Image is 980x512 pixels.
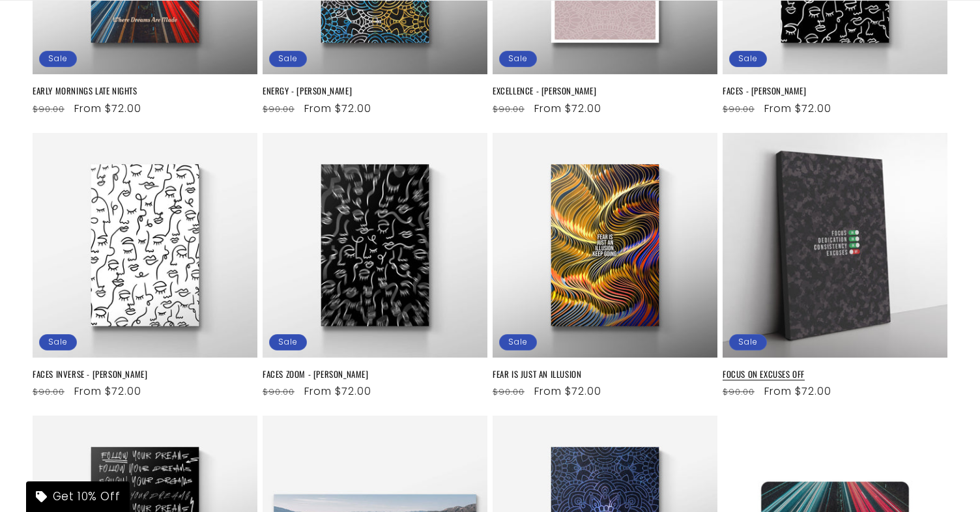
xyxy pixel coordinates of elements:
a: FACES INVERSE - [PERSON_NAME] [33,369,257,380]
a: FACES - [PERSON_NAME] [723,85,947,96]
a: ENERGY - [PERSON_NAME] [263,85,487,96]
a: FEAR IS JUST AN ILLUSION [493,369,717,380]
a: EXCELLENCE - [PERSON_NAME] [493,85,717,96]
a: EARLY MORNINGS LATE NIGHTS [33,85,257,96]
div: Get 10% Off [26,481,130,512]
a: FOCUS ON EXCUSES OFF [723,369,947,380]
a: FACES ZOOM - [PERSON_NAME] [263,369,487,380]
